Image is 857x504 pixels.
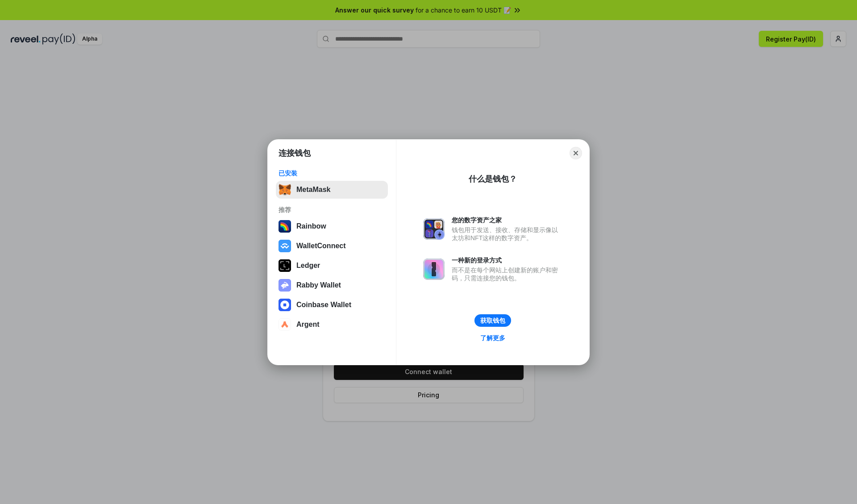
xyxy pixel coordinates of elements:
[279,206,385,214] div: 推荐
[276,276,388,294] button: Rabby Wallet
[279,169,385,177] div: 已安装
[279,299,291,311] img: svg+xml,%3Csvg%20width%3D%2228%22%20height%3D%2228%22%20viewBox%3D%220%200%2028%2028%22%20fill%3D...
[474,314,511,327] button: 获取钱包
[570,147,582,159] button: Close
[279,240,291,252] img: svg+xml,%3Csvg%20width%3D%2228%22%20height%3D%2228%22%20viewBox%3D%220%200%2028%2028%22%20fill%3D...
[296,222,326,230] div: Rainbow
[276,316,388,333] button: Argent
[480,334,505,342] div: 了解更多
[452,256,562,264] div: 一种新的登录方式
[423,218,445,240] img: svg+xml,%3Csvg%20xmlns%3D%22http%3A%2F%2Fwww.w3.org%2F2000%2Fsvg%22%20fill%3D%22none%22%20viewBox...
[423,258,445,280] img: svg+xml,%3Csvg%20xmlns%3D%22http%3A%2F%2Fwww.w3.org%2F2000%2Fsvg%22%20fill%3D%22none%22%20viewBox...
[469,174,517,184] div: 什么是钱包？
[279,259,291,272] img: svg+xml,%3Csvg%20xmlns%3D%22http%3A%2F%2Fwww.w3.org%2F2000%2Fsvg%22%20width%3D%2228%22%20height%3...
[279,148,311,158] h1: 连接钱包
[296,321,320,329] div: Argent
[279,279,291,292] img: svg+xml,%3Csvg%20xmlns%3D%22http%3A%2F%2Fwww.w3.org%2F2000%2Fsvg%22%20fill%3D%22none%22%20viewBox...
[452,226,562,242] div: 钱包用于发送、接收、存储和显示像以太坊和NFT这样的数字资产。
[279,183,291,196] img: svg+xml,%3Csvg%20fill%3D%22none%22%20height%3D%2233%22%20viewBox%3D%220%200%2035%2033%22%20width%...
[452,266,562,282] div: 而不是在每个网站上创建新的账户和密码，只需连接您的钱包。
[276,257,388,275] button: Ledger
[276,296,388,314] button: Coinbase Wallet
[296,262,320,270] div: Ledger
[296,281,341,289] div: Rabby Wallet
[452,216,562,224] div: 您的数字资产之家
[276,217,388,235] button: Rainbow
[296,242,346,250] div: WalletConnect
[475,332,511,344] a: 了解更多
[296,186,330,194] div: MetaMask
[279,220,291,233] img: svg+xml,%3Csvg%20width%3D%22120%22%20height%3D%22120%22%20viewBox%3D%220%200%20120%20120%22%20fil...
[276,237,388,255] button: WalletConnect
[279,318,291,331] img: svg+xml,%3Csvg%20width%3D%2228%22%20height%3D%2228%22%20viewBox%3D%220%200%2028%2028%22%20fill%3D...
[480,317,505,325] div: 获取钱包
[276,181,388,199] button: MetaMask
[296,301,351,309] div: Coinbase Wallet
